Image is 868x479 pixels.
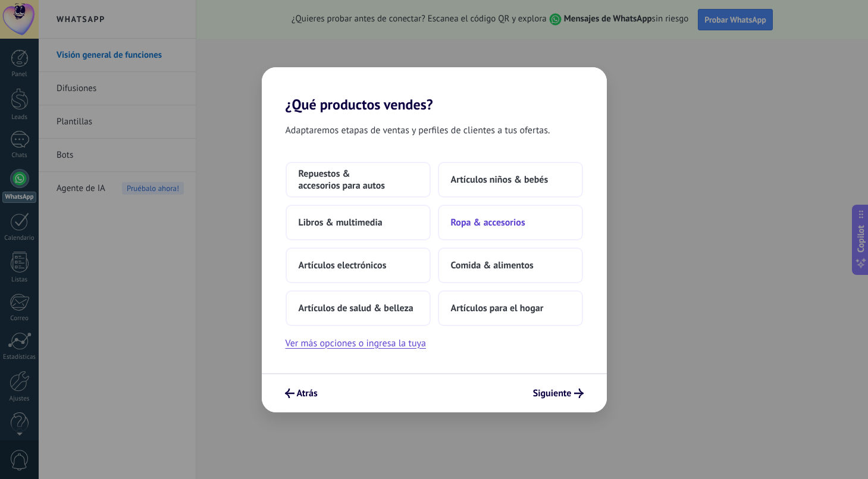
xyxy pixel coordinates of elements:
span: Artículos niños & bebés [451,174,549,186]
span: Siguiente [533,389,572,397]
button: Comida & alimentos [438,248,583,283]
span: Artículos para el hogar [451,302,544,314]
button: Atrás [280,383,323,403]
button: Repuestos & accesorios para autos [286,162,431,198]
button: Artículos para el hogar [438,290,583,326]
button: Artículos niños & bebés [438,162,583,198]
span: Atrás [297,389,318,397]
span: Comida & alimentos [451,259,534,271]
span: Artículos de salud & belleza [299,302,413,314]
span: Repuestos & accesorios para autos [299,168,418,192]
span: Libros & multimedia [299,217,383,228]
h2: ¿Qué productos vendes? [262,67,607,113]
button: Artículos electrónicos [286,248,431,283]
span: Adaptaremos etapas de ventas y perfiles de clientes a tus ofertas. [286,123,550,138]
span: Artículos electrónicos [299,259,387,271]
button: Libros & multimedia [286,205,431,240]
button: Ver más opciones o ingresa la tuya [286,336,426,351]
button: Ropa & accesorios [438,205,583,240]
button: Siguiente [528,383,589,403]
button: Artículos de salud & belleza [286,290,431,326]
span: Ropa & accesorios [451,217,525,228]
